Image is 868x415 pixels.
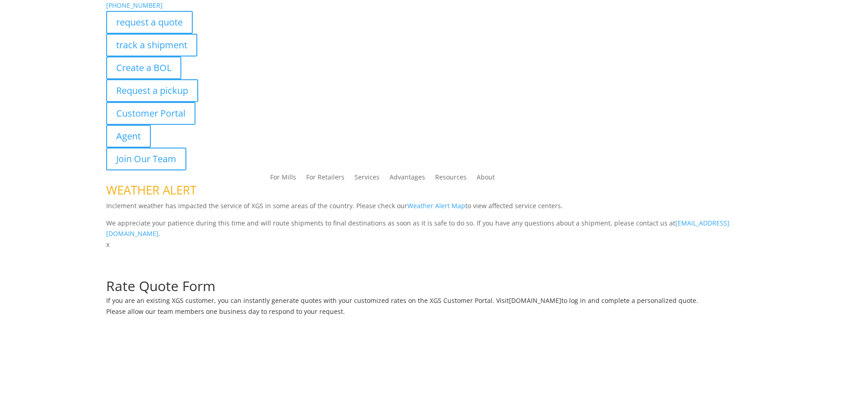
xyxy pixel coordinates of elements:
[106,279,762,297] h1: Rate Quote Form
[561,296,698,305] span: to log in and complete a personalized quote.
[106,102,195,125] a: Customer Portal
[106,218,762,240] p: We appreciate your patience during this time and will route shipments to final destinations as so...
[270,174,296,184] a: For Mills
[106,11,193,34] a: request a quote
[106,308,762,319] h6: Please allow our team members one business day to respond to your request.
[390,174,425,184] a: Advantages
[106,296,509,305] span: If you are an existing XGS customer, you can instantly generate quotes with your customized rates...
[106,200,762,218] p: Inclement weather has impacted the service of XGS in some areas of the country. Please check our ...
[106,250,762,268] h1: Request a Quote
[354,174,380,184] a: Services
[435,174,467,184] a: Resources
[509,296,561,305] a: [DOMAIN_NAME]
[106,79,198,102] a: Request a pickup
[106,268,762,279] p: Complete the form below for a customized quote based on your shipping needs.
[106,148,186,170] a: Join Our Team
[106,34,197,56] a: track a shipment
[106,182,196,198] span: WEATHER ALERT
[106,239,762,250] p: x
[306,174,344,184] a: For Retailers
[106,125,151,148] a: Agent
[106,56,181,79] a: Create a BOL
[477,174,495,184] a: About
[407,201,465,210] a: Weather Alert Map
[106,1,163,10] a: [PHONE_NUMBER]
